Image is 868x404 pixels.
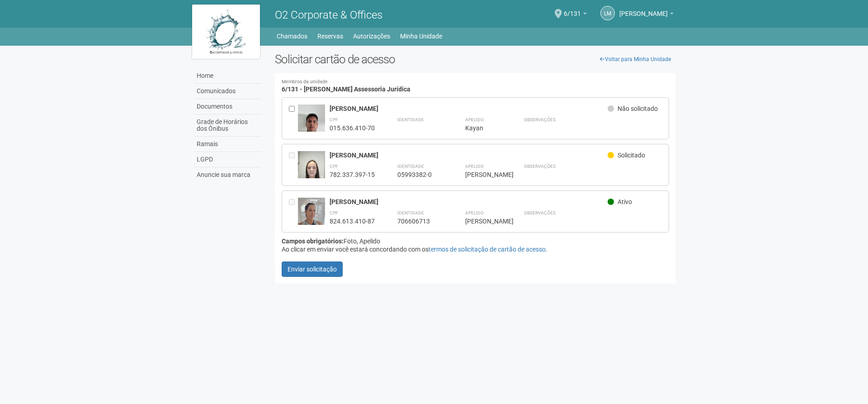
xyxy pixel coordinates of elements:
div: Foto, Apelido [282,237,669,245]
a: LM [600,6,615,20]
strong: Apelido [465,164,484,169]
strong: Identidade [397,117,424,122]
div: 706606713 [397,217,443,225]
strong: Identidade [397,210,424,215]
a: Comunicados [194,84,261,99]
span: Solicitado [618,152,645,159]
div: 015.636.410-70 [330,124,375,132]
strong: Observações [524,117,556,122]
div: [PERSON_NAME] [330,105,608,113]
div: [PERSON_NAME] [465,217,501,225]
strong: CPF [330,164,338,169]
span: 6/131 [564,1,581,17]
span: Não solicitado [618,105,658,112]
a: Ramais [194,137,261,152]
img: user.jpg [298,151,325,187]
a: Voltar para Minha Unidade [595,52,676,66]
div: Entre em contato com a Aministração para solicitar o cancelamento ou 2a via [289,198,298,225]
strong: Observações [524,164,556,169]
img: logo.jpg [192,5,260,59]
a: Documentos [194,99,261,114]
div: Kayan [465,124,501,132]
a: 6/131 [564,11,587,19]
div: [PERSON_NAME] [330,151,608,159]
div: Ao clicar em enviar você estará concordando com os . [282,245,669,253]
button: Enviar solicitação [282,261,343,277]
a: Chamados [277,30,307,43]
a: Home [194,68,261,84]
span: Lana Martins [619,1,668,17]
a: Autorizações [353,30,390,43]
div: 782.337.397-15 [330,171,375,179]
span: O2 Corporate & Offices [275,9,382,21]
strong: Apelido [465,117,484,122]
div: Entre em contato com a Aministração para solicitar o cancelamento ou 2a via [289,151,298,179]
div: 824.613.410-87 [330,217,375,225]
a: Anuncie sua marca [194,167,261,182]
img: user.jpg [298,198,325,234]
a: termos de solicitação de cartão de acesso [429,246,546,253]
strong: CPF [330,210,338,215]
h2: Solicitar cartão de acesso [275,52,676,66]
div: 05993382-0 [397,171,443,179]
a: Reservas [317,30,343,43]
strong: Campos obrigatórios: [282,238,344,245]
div: [PERSON_NAME] [465,171,501,179]
a: Minha Unidade [400,30,442,43]
strong: Observações [524,210,556,215]
h4: 6/131 - [PERSON_NAME] Assessoria Jurídica [282,80,669,93]
a: [PERSON_NAME] [619,11,674,19]
small: Membros da unidade [282,80,669,85]
a: LGPD [194,152,261,167]
strong: Identidade [397,164,424,169]
strong: Apelido [465,210,484,215]
span: Ativo [618,198,632,205]
a: Grade de Horários dos Ônibus [194,114,261,137]
div: [PERSON_NAME] [330,198,608,206]
strong: CPF [330,117,338,122]
img: user.jpg [298,105,325,144]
